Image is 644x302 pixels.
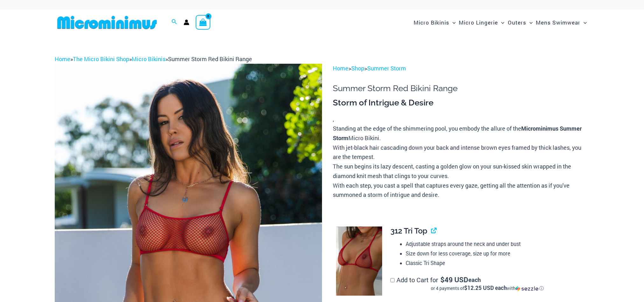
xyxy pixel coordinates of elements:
span: $ [440,275,444,284]
a: Account icon link [184,19,189,25]
a: Summer Storm [367,64,406,72]
span: 312 Tri Top [390,226,427,235]
span: 49 USD [440,277,468,283]
a: Shop [351,64,364,72]
li: Adjustable straps around the neck and under bust [406,239,584,249]
p: > > [333,64,589,73]
span: » » » [55,55,252,63]
span: each [468,277,481,283]
a: OutersMenu ToggleMenu Toggle [506,13,534,32]
a: Micro Bikinis [132,55,165,63]
b: Microminimus Summer Storm [333,125,582,142]
li: Classic Tri Shape [406,258,584,268]
span: Menu Toggle [498,14,504,31]
a: Search icon link [171,18,177,26]
label: Add to Cart for [390,276,584,291]
div: or 4 payments of with [390,285,584,291]
nav: Site Navigation [411,12,589,33]
img: Summer Storm Red 312 Tri Top [336,226,382,296]
a: Home [333,64,348,72]
span: Menu Toggle [526,14,533,31]
span: Menu Toggle [580,14,587,31]
a: Micro LingerieMenu ToggleMenu Toggle [457,13,506,32]
a: Mens SwimwearMenu ToggleMenu Toggle [534,13,588,32]
img: Sezzle [515,286,538,291]
span: Outers [508,14,526,31]
a: Micro BikinisMenu ToggleMenu Toggle [412,13,457,32]
a: Home [55,55,70,63]
p: Standing at the edge of the shimmering pool, you embody the allure of the Micro Bikini. With jet-... [333,124,589,200]
span: Summer Storm Red Bikini Range [168,55,252,63]
span: Micro Bikinis [414,14,449,31]
span: Menu Toggle [449,14,456,31]
input: Add to Cart for$49 USD eachor 4 payments of$12.25 USD eachwithSezzle Click to learn more about Se... [390,278,395,282]
div: , [333,97,589,200]
h3: Storm of Intrigue & Desire [333,97,589,108]
span: Mens Swimwear [536,14,580,31]
li: Size down for less coverage, size up for more [406,249,584,258]
img: MM SHOP LOGO FLAT [55,15,159,30]
div: or 4 payments of$12.25 USD eachwithSezzle Click to learn more about Sezzle [390,285,584,291]
a: View Shopping Cart, empty [196,15,210,30]
span: Micro Lingerie [459,14,498,31]
span: $12.25 USD each [464,284,507,291]
h1: Summer Storm Red Bikini Range [333,83,589,93]
a: The Micro Bikini Shop [73,55,129,63]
